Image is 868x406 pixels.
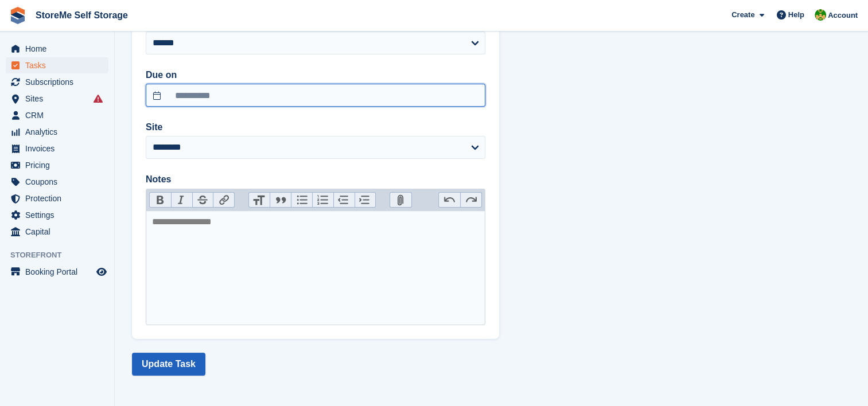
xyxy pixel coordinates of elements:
a: menu [6,41,108,57]
a: menu [6,91,108,107]
button: Strikethrough [192,193,213,208]
button: Quote [270,193,291,208]
a: menu [6,57,108,73]
img: StorMe [815,9,826,21]
button: Undo [439,193,460,208]
span: Settings [25,207,94,223]
span: Tasks [25,57,94,73]
span: Sites [25,91,94,107]
a: menu [6,207,108,223]
button: Decrease Level [333,193,355,208]
a: menu [6,74,108,90]
span: Capital [25,224,94,240]
i: Smart entry sync failures have occurred [94,94,103,103]
span: Analytics [25,124,94,140]
a: menu [6,224,108,240]
span: Account [828,10,858,21]
a: menu [6,190,108,206]
span: CRM [25,107,94,123]
button: Italic [171,193,192,208]
button: Heading [249,193,270,208]
a: menu [6,140,108,157]
button: Update Task [132,353,205,376]
span: Booking Portal [25,264,94,280]
a: menu [6,157,108,173]
a: Preview store [95,265,108,279]
label: Site [146,120,485,134]
button: Increase Level [355,193,376,208]
a: menu [6,124,108,140]
label: Notes [146,173,485,186]
span: Protection [25,190,94,206]
span: Create [731,9,754,21]
button: Numbers [312,193,333,208]
a: StoreMe Self Storage [31,6,133,25]
span: Home [25,41,94,57]
span: Storefront [10,249,114,261]
a: menu [6,264,108,280]
img: stora-icon-8386f47178a22dfd0bd8f6a31ec36ba5ce8667c1dd55bd0f319d3a0aa187defe.svg [9,7,26,24]
span: Help [788,9,804,21]
span: Subscriptions [25,74,94,90]
button: Attach Files [390,193,411,208]
a: menu [6,107,108,123]
label: Due on [146,68,485,82]
button: Link [213,193,234,208]
a: menu [6,174,108,190]
span: Invoices [25,140,94,157]
button: Bullets [291,193,312,208]
button: Bold [150,193,171,208]
span: Pricing [25,157,94,173]
button: Redo [460,193,481,208]
span: Coupons [25,174,94,190]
